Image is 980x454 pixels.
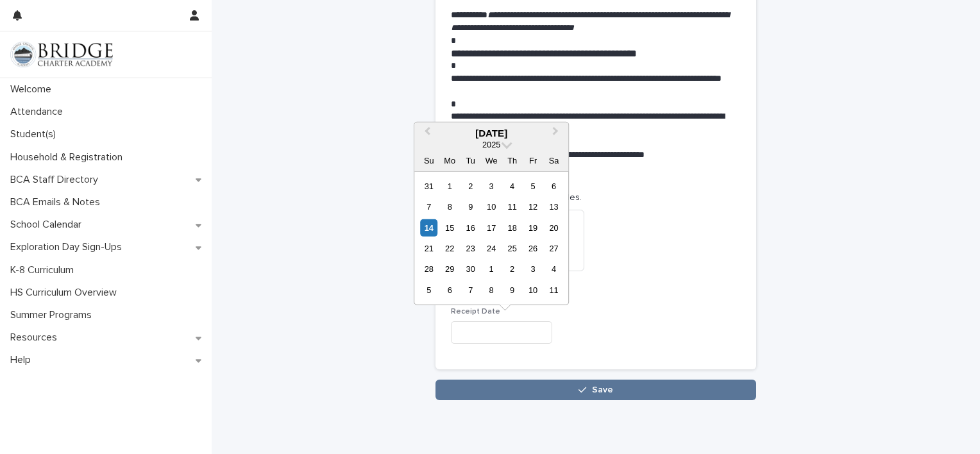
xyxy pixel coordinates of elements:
[451,191,741,205] p: We prefer pdf, jpeg, or png files.
[525,151,542,169] div: Fr
[462,151,479,169] div: Tu
[503,198,521,215] div: Choose Thursday, September 11th, 2025
[5,128,66,140] p: Student(s)
[5,196,110,208] p: BCA Emails & Notes
[483,219,500,236] div: Choose Wednesday, September 17th, 2025
[419,176,564,301] div: month 2025-09
[5,106,73,118] p: Attendance
[462,198,479,215] div: Choose Tuesday, September 9th, 2025
[462,260,479,278] div: Choose Tuesday, September 30th, 2025
[5,287,127,299] p: HS Curriculum Overview
[483,198,500,215] div: Choose Wednesday, September 10th, 2025
[416,123,436,144] button: Previous Month
[420,282,437,299] div: Choose Sunday, October 5th, 2025
[441,240,459,257] div: Choose Monday, September 22nd, 2025
[503,219,521,236] div: Choose Thursday, September 18th, 2025
[420,177,437,194] div: Choose Sunday, August 31st, 2025
[5,151,133,164] p: Household & Registration
[5,354,41,366] p: Help
[525,282,542,299] div: Choose Friday, October 10th, 2025
[483,260,500,278] div: Choose Wednesday, October 1st, 2025
[503,240,521,257] div: Choose Thursday, September 25th, 2025
[525,260,542,278] div: Choose Friday, October 3rd, 2025
[462,240,479,257] div: Choose Tuesday, September 23rd, 2025
[5,174,108,186] p: BCA Staff Directory
[525,240,542,257] div: Choose Friday, September 26th, 2025
[503,177,521,194] div: Choose Thursday, September 4th, 2025
[592,385,613,394] span: Save
[420,240,437,257] div: Choose Sunday, September 21st, 2025
[5,264,84,276] p: K-8 Curriculum
[545,198,562,215] div: Choose Saturday, September 13th, 2025
[414,127,568,139] div: [DATE]
[420,151,437,169] div: Su
[503,260,521,278] div: Choose Thursday, October 2nd, 2025
[5,83,62,96] p: Welcome
[435,380,756,400] button: Save
[503,282,521,299] div: Choose Thursday, October 9th, 2025
[545,260,562,278] div: Choose Saturday, October 4th, 2025
[5,241,132,253] p: Exploration Day Sign-Ups
[483,282,500,299] div: Choose Wednesday, October 8th, 2025
[525,219,542,236] div: Choose Friday, September 19th, 2025
[482,139,500,149] span: 2025
[545,240,562,257] div: Choose Saturday, September 27th, 2025
[441,260,459,278] div: Choose Monday, September 29th, 2025
[5,332,67,344] p: Resources
[5,219,92,231] p: School Calendar
[441,219,459,236] div: Choose Monday, September 15th, 2025
[483,177,500,194] div: Choose Wednesday, September 3rd, 2025
[462,282,479,299] div: Choose Tuesday, October 7th, 2025
[545,151,562,169] div: Sa
[420,219,437,236] div: Choose Sunday, September 14th, 2025
[441,282,459,299] div: Choose Monday, October 6th, 2025
[441,177,459,194] div: Choose Monday, September 1st, 2025
[441,198,459,215] div: Choose Monday, September 8th, 2025
[483,151,500,169] div: We
[5,309,102,321] p: Summer Programs
[441,151,459,169] div: Mo
[462,177,479,194] div: Choose Tuesday, September 2nd, 2025
[545,282,562,299] div: Choose Saturday, October 11th, 2025
[420,260,437,278] div: Choose Sunday, September 28th, 2025
[462,219,479,236] div: Choose Tuesday, September 16th, 2025
[525,177,542,194] div: Choose Friday, September 5th, 2025
[503,151,521,169] div: Th
[483,240,500,257] div: Choose Wednesday, September 24th, 2025
[546,123,567,144] button: Next Month
[545,219,562,236] div: Choose Saturday, September 20th, 2025
[545,177,562,194] div: Choose Saturday, September 6th, 2025
[10,42,113,67] img: V1C1m3IdTEidaUdm9Hs0
[420,198,437,215] div: Choose Sunday, September 7th, 2025
[525,198,542,215] div: Choose Friday, September 12th, 2025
